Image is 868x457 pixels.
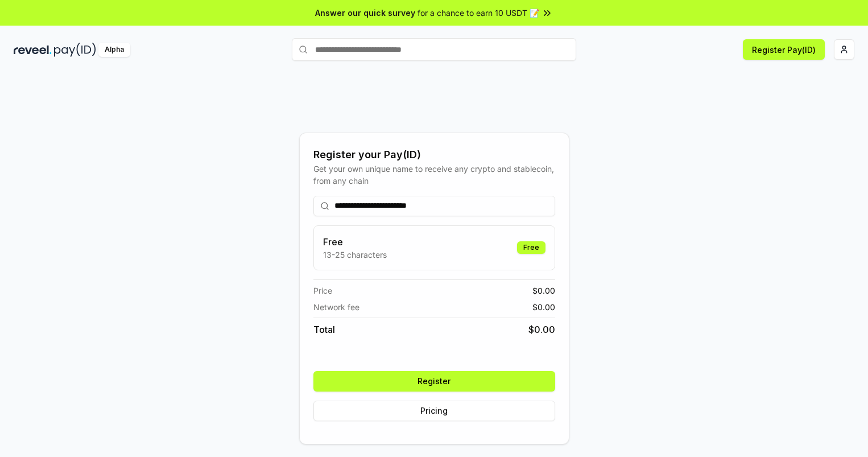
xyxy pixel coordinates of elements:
[323,235,387,249] h3: Free
[98,43,130,57] div: Alpha
[313,163,555,187] div: Get your own unique name to receive any crypto and stablecoin, from any chain
[313,401,555,421] button: Pricing
[743,39,825,60] button: Register Pay(ID)
[313,371,555,392] button: Register
[418,7,539,19] span: for a chance to earn 10 USDT 📝
[532,285,555,297] span: $ 0.00
[313,147,555,163] div: Register your Pay(ID)
[323,249,387,261] p: 13-25 characters
[532,301,555,313] span: $ 0.00
[14,43,52,57] img: reveel_dark
[315,7,415,19] span: Answer our quick survey
[528,323,555,336] span: $ 0.00
[517,241,545,254] div: Free
[313,301,359,313] span: Network fee
[313,285,332,297] span: Price
[313,323,335,336] span: Total
[54,43,96,57] img: pay_id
